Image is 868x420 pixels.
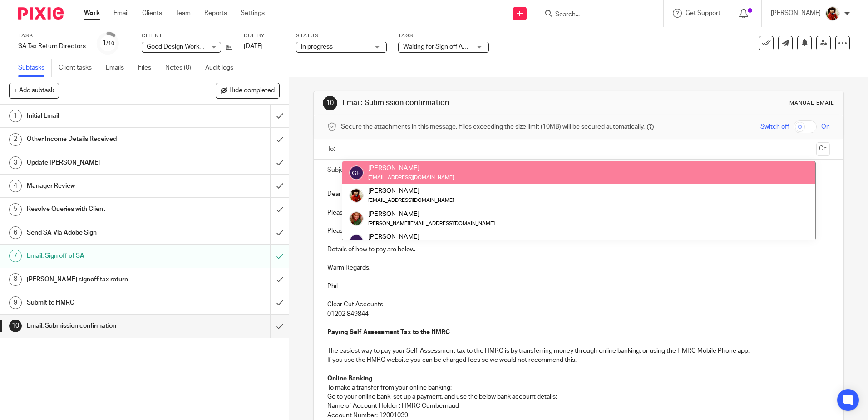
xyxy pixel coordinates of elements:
button: Cc [816,142,830,156]
h1: Email: Sign off of SA [27,249,183,263]
span: [DATE] [244,43,263,50]
img: Phil%20Baby%20pictures%20(3).JPG [349,188,364,203]
h1: Email: Submission confirmation [342,98,598,108]
div: SA Tax Return Directors [18,42,86,51]
h1: Email: Submission confirmation [27,319,183,333]
span: In progress [301,44,333,50]
input: Search [554,11,636,19]
h1: Initial Email [27,109,183,123]
p: The easiest way to pay your Self-Assessment tax to the HMRC is by transferring money through onli... [327,346,829,355]
h1: Manager Review [27,179,183,193]
button: Hide completed [216,83,280,98]
div: 10 [323,96,337,110]
small: [EMAIL_ADDRESS][DOMAIN_NAME] [368,175,454,180]
small: /10 [106,41,114,46]
img: Phil%20Baby%20pictures%20(3).JPG [825,6,840,21]
a: Notes (0) [165,59,198,77]
p: Go to your online bank, set up a payment, and use the below bank account details: [327,392,829,401]
p: [PERSON_NAME] [771,9,821,18]
h1: Resolve Queries with Client [27,202,183,216]
a: Work [84,9,100,18]
label: Status [296,32,387,40]
h1: Update [PERSON_NAME] [27,156,183,170]
p: Account Number: 12001039 [327,411,829,420]
label: Subject: [327,165,351,175]
div: 6 [9,226,22,239]
h1: Submit to HMRC [27,296,183,310]
div: 9 [9,296,22,309]
img: svg%3E [349,165,364,180]
p: Clear Cut Accounts [327,300,829,309]
a: Files [138,59,158,77]
span: Switch off [760,122,789,131]
p: Please find attached a copy of the tax return including proof of acceptance. [327,226,829,235]
p: Phil [327,282,829,291]
a: Email [113,9,128,18]
strong: Online Banking [327,375,373,382]
p: Name of Account Holder : HMRC Cumbernaud [327,401,829,410]
p: If you use the HMRC website you can be charged fees so we would not recommend this. [327,355,829,365]
img: svg%3E [349,234,364,249]
div: 7 [9,250,22,262]
button: + Add subtask [9,83,59,98]
a: Emails [106,59,131,77]
a: Reports [204,9,227,18]
label: Due by [244,32,285,40]
div: [PERSON_NAME] [368,164,454,173]
span: Get Support [686,10,720,16]
label: Task [18,32,86,40]
p: Warm Regards, [327,263,829,272]
p: 01202 849844 [327,310,829,319]
a: Subtasks [18,59,52,77]
a: Team [176,9,191,18]
h1: [PERSON_NAME] signoff tax return [27,273,183,286]
div: 10 [9,320,22,332]
div: 1 [9,110,22,122]
label: To: [327,145,337,154]
div: [PERSON_NAME] [368,209,495,218]
a: Client tasks [59,59,99,77]
label: Tags [398,32,489,40]
p: To make a transfer from your online banking: [327,383,829,392]
small: [EMAIL_ADDRESS][DOMAIN_NAME] [368,198,454,203]
p: Please take this as confirmation that your Self Assessment return has now been submitted. [327,208,829,217]
div: 8 [9,273,22,286]
span: On [821,122,830,131]
p: Details of how to pay are below. [327,245,829,254]
strong: Paying Self-Assessment Tax to the HMRC [327,329,450,335]
a: Settings [241,9,265,18]
div: [PERSON_NAME] [368,186,454,195]
span: Good Design Works Ltd [147,44,213,50]
p: Dear [PERSON_NAME], [327,190,829,199]
div: Manual email [789,100,834,107]
small: [PERSON_NAME][EMAIL_ADDRESS][DOMAIN_NAME] [368,221,495,226]
a: Audit logs [205,59,240,77]
div: 1 [102,38,114,48]
div: 2 [9,133,22,146]
img: sallycropped.JPG [349,211,364,226]
img: Pixie [18,7,64,20]
h1: Other Income Details Received [27,132,183,146]
label: Client [142,32,232,40]
div: 4 [9,180,22,192]
div: [PERSON_NAME] [368,232,495,241]
div: 5 [9,203,22,216]
span: Secure the attachments in this message. Files exceeding the size limit (10MB) will be secured aut... [341,122,645,131]
div: 3 [9,156,22,169]
span: Hide completed [229,87,275,95]
a: Clients [142,9,162,18]
h1: Send SA Via Adobe Sign [27,226,183,240]
span: Waiting for Sign off Adobe [403,44,477,50]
